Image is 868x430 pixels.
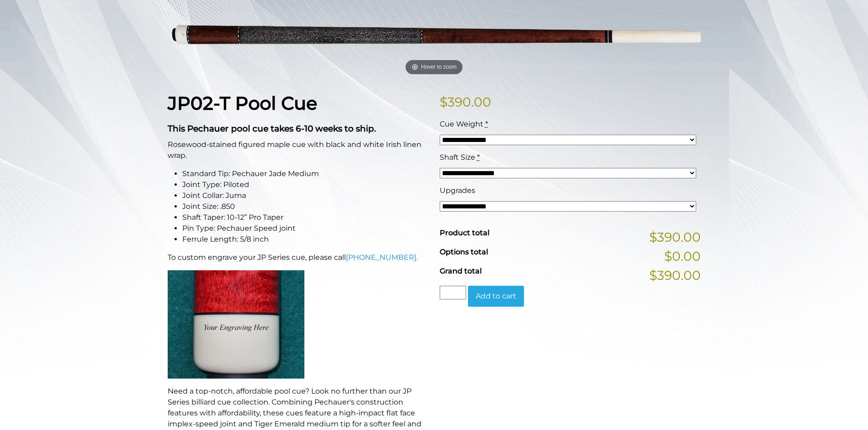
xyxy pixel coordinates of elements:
[182,179,429,190] li: Joint Type: Piloted
[182,201,429,212] li: Joint Size: .850
[168,252,429,263] p: To custom engrave your JP Series cue, please call
[440,248,488,256] span: Options total
[168,270,304,379] img: An image of a cue butt with the words "YOUR ENGRAVING HERE".
[440,228,489,237] span: Product total
[182,212,429,223] li: Shaft Taper: 10-12” Pro Taper
[168,123,376,134] strong: This Pechauer pool cue takes 6-10 weeks to ship.
[440,186,475,195] span: Upgrades
[182,190,429,201] li: Joint Collar: Juma
[440,153,475,162] span: Shaft Size
[440,267,482,275] span: Grand total
[182,223,429,234] li: Pin Type: Pechauer Speed joint
[649,266,701,285] span: $390.00
[182,168,429,179] li: Standard Tip: Pechauer Jade Medium
[440,94,491,110] bdi: 390.00
[468,286,524,307] button: Add to cart
[649,228,701,247] span: $390.00
[182,234,429,245] li: Ferrule Length: 5/8 inch
[168,139,429,161] p: Rosewood-stained figured maple cue with black and white Irish linen wrap.
[440,286,466,299] input: Product quantity
[485,120,488,128] abbr: required
[440,94,447,110] span: $
[168,92,317,114] strong: JP02-T Pool Cue
[664,247,701,266] span: $0.00
[440,120,483,128] span: Cue Weight
[477,153,480,162] abbr: required
[346,253,418,262] a: [PHONE_NUMBER].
